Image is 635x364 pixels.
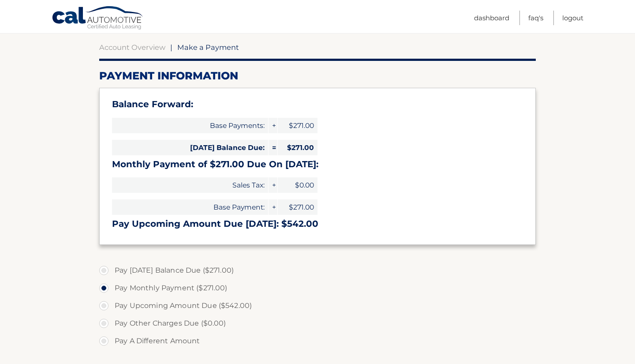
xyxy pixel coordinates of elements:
[269,199,277,215] span: +
[99,43,165,52] a: Account Overview
[99,297,536,315] label: Pay Upcoming Amount Due ($542.00)
[528,11,543,25] a: FAQ's
[170,43,172,52] span: |
[99,69,536,83] h2: Payment Information
[99,279,536,297] label: Pay Monthly Payment ($271.00)
[112,159,523,170] h3: Monthly Payment of $271.00 Due On [DATE]:
[177,43,239,52] span: Make a Payment
[278,177,317,193] span: $0.00
[99,315,536,332] label: Pay Other Charges Due ($0.00)
[278,118,317,133] span: $271.00
[112,140,268,155] span: [DATE] Balance Due:
[112,99,523,110] h3: Balance Forward:
[112,177,268,193] span: Sales Tax:
[112,199,268,215] span: Base Payment:
[269,177,277,193] span: +
[278,199,317,215] span: $271.00
[269,140,277,155] span: =
[52,6,144,31] a: Cal Automotive
[269,118,277,133] span: +
[99,262,536,279] label: Pay [DATE] Balance Due ($271.00)
[112,218,523,229] h3: Pay Upcoming Amount Due [DATE]: $542.00
[278,140,317,155] span: $271.00
[562,11,583,25] a: Logout
[99,332,536,350] label: Pay A Different Amount
[474,11,509,25] a: Dashboard
[112,118,268,133] span: Base Payments:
